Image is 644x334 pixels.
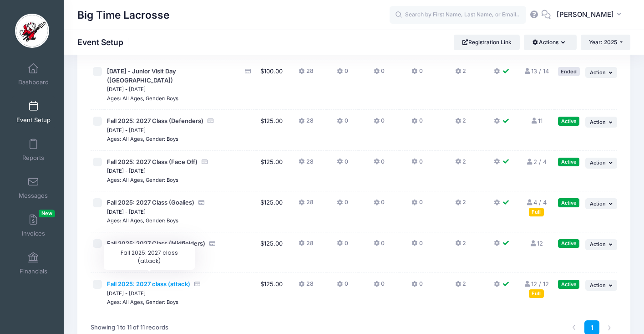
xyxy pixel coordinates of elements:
div: Active [558,239,579,248]
button: 0 [411,67,422,80]
div: Active [558,158,579,166]
button: Action [585,67,617,78]
span: Action [590,159,606,166]
small: Ages: All Ages, Gender: Boys [107,299,178,305]
button: 2 [455,158,466,171]
small: Ages: All Ages, Gender: Boys [107,217,178,224]
a: 2 / 4 [526,158,547,165]
div: Ended [558,67,580,76]
a: Financials [12,247,55,279]
button: 28 [299,198,313,211]
i: Accepting Credit Card Payments [201,159,208,165]
button: 2 [455,67,466,80]
a: 13 / 14 [524,67,549,75]
small: [DATE] - [DATE] [107,209,146,215]
button: 28 [299,280,313,293]
span: [DATE] - Junior Visit Day ([GEOGRAPHIC_DATA]) [107,67,176,84]
a: Reports [12,134,55,166]
button: [PERSON_NAME] [551,5,630,26]
a: 12 / 12 Full [524,280,549,297]
td: $125.00 [257,191,286,232]
span: Dashboard [18,78,49,86]
img: Big Time Lacrosse [15,14,49,48]
span: Fall 2025: 2027 Class (Midfielders) [107,240,205,247]
td: $125.00 [257,151,286,192]
button: 2 [455,117,466,130]
small: [DATE] - [DATE] [107,290,146,297]
a: 11 [530,117,542,124]
a: InvoicesNew [12,210,55,242]
span: Fall 2025: 2027 Class (Defenders) [107,117,203,124]
button: 0 [411,117,422,130]
button: 0 [337,117,348,130]
td: $125.00 [257,273,286,313]
i: Accepting Credit Card Payments [207,118,214,124]
a: Event Setup [12,96,55,128]
span: Action [590,119,606,125]
button: 2 [455,280,466,293]
h1: Event Setup [77,37,131,47]
td: $100.00 [257,60,286,110]
div: Active [558,280,579,288]
button: 0 [374,67,385,80]
button: 0 [337,239,348,252]
button: 2 [455,198,466,211]
button: Actions [524,35,576,50]
button: Year: 2025 [581,35,630,50]
span: Action [590,69,606,76]
span: Messages [19,192,48,200]
button: 0 [337,158,348,171]
button: 0 [374,280,385,293]
i: Accepting Credit Card Payments [244,68,251,74]
div: Active [558,117,579,125]
span: Event Setup [16,116,51,124]
td: $125.00 [257,110,286,151]
span: Fall 2025: 2027 Class (Face Off) [107,158,198,165]
td: $125.00 [257,232,286,273]
a: Messages [12,172,55,204]
button: 0 [411,280,422,293]
span: Financials [20,267,47,275]
div: Active [558,198,579,207]
span: Fall 2025: 2027 Class (Goalies) [107,199,194,206]
button: 28 [299,117,313,130]
small: Ages: All Ages, Gender: Boys [107,95,178,102]
span: Action [590,200,606,207]
span: Action [590,282,606,288]
span: Invoices [22,230,45,237]
h1: Big Time Lacrosse [77,5,169,26]
small: [DATE] - [DATE] [107,127,146,134]
i: Accepting Credit Card Payments [193,281,201,287]
button: Action [585,239,617,250]
button: 0 [411,198,422,211]
button: 0 [337,280,348,293]
a: Registration Link [454,35,520,50]
button: 0 [374,117,385,130]
span: Fall 2025: 2027 class (attack) [107,280,190,288]
div: Full [529,289,544,298]
span: [PERSON_NAME] [557,10,614,20]
button: 28 [299,67,313,80]
button: Action [585,280,617,291]
button: 2 [455,239,466,252]
button: 28 [299,239,313,252]
button: 0 [374,239,385,252]
a: 4 / 4 Full [526,199,547,215]
span: New [39,210,55,217]
button: 0 [337,67,348,80]
button: 0 [337,198,348,211]
a: 12 [530,240,543,247]
button: Action [585,117,617,128]
button: 0 [411,239,422,252]
small: [DATE] - [DATE] [107,86,146,92]
button: Action [585,158,617,169]
button: 28 [299,158,313,171]
small: Ages: All Ages, Gender: Boys [107,177,178,183]
span: Action [590,241,606,247]
span: Reports [22,154,44,162]
div: Fall 2025: 2027 class (attack) [104,244,195,270]
small: [DATE] - [DATE] [107,168,146,174]
button: Action [585,198,617,209]
button: 0 [411,158,422,171]
small: Ages: All Ages, Gender: Boys [107,136,178,142]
